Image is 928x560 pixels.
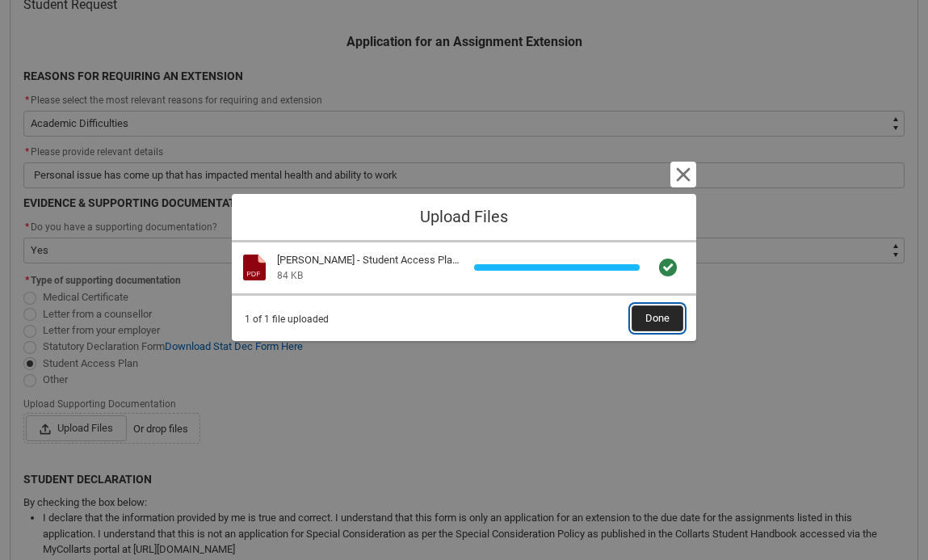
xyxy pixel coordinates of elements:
button: Done [632,305,683,331]
span: Done [645,306,670,331]
h1: Upload Files [245,207,683,227]
span: KB [291,270,303,281]
span: 1 of 1 file uploaded [245,305,329,326]
div: [PERSON_NAME] - Student Access Plan (1).docx.pdf [277,252,464,268]
span: 84 [277,270,288,281]
button: Cancel and close [670,162,696,187]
